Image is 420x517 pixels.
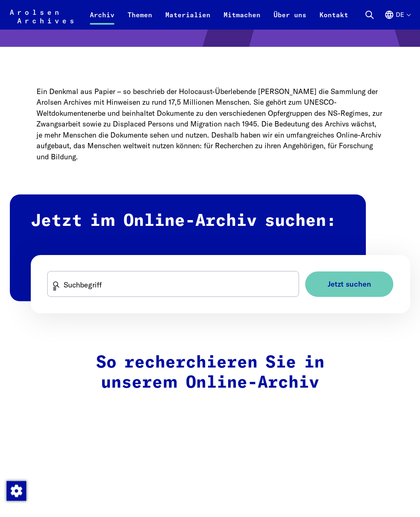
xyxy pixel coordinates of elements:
[121,10,159,30] a: Themen
[267,10,313,30] a: Über uns
[313,10,355,30] a: Kontakt
[328,280,371,289] span: Jetzt suchen
[83,5,355,25] nav: Primär
[159,10,217,30] a: Materialien
[384,10,410,30] button: Deutsch, Sprachauswahl
[37,353,383,393] h2: So recherchieren Sie in unserem Online-Archiv
[83,10,121,30] a: Archiv
[37,87,383,163] p: Ein Denkmal aus Papier – so beschrieb der Holocaust-Überlebende [PERSON_NAME] die Sammlung der Ar...
[10,195,366,301] h2: Jetzt im Online-Archiv suchen:
[7,481,26,501] img: Zustimmung ändern
[305,272,393,298] button: Jetzt suchen
[217,10,267,30] a: Mitmachen
[6,481,26,501] div: Zustimmung ändern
